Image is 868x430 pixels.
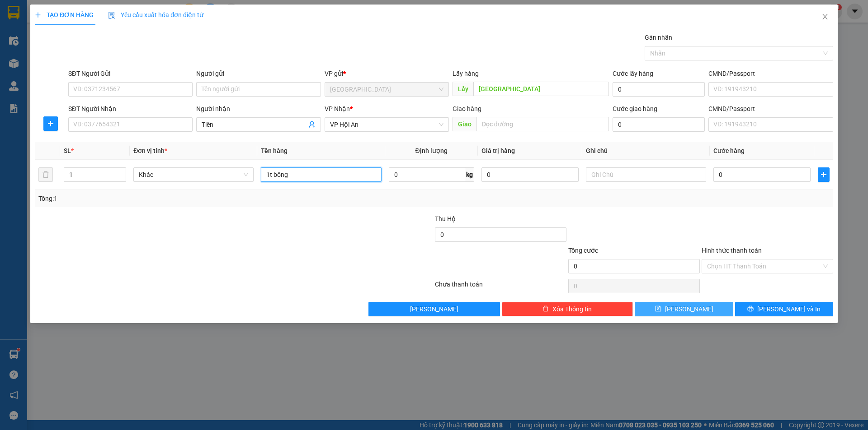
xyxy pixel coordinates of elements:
div: Người nhận [196,104,321,114]
span: SL [64,147,71,154]
span: TẠO ĐƠN HÀNG [35,11,94,18]
span: Yêu cầu xuất hóa đơn điện tử [108,11,203,18]
input: VD: Bàn, Ghế [261,167,381,182]
button: plus [43,116,58,131]
button: printer[PERSON_NAME] và In [735,302,833,316]
label: Gán nhãn [645,34,672,41]
img: icon [108,12,115,19]
button: deleteXóa Thông tin [502,302,633,316]
span: VP Hội An [330,118,443,131]
span: Giá trị hàng [481,147,515,154]
span: Xóa Thông tin [552,304,592,314]
span: Nhận: [106,8,127,17]
div: CMND/Passport [708,69,833,79]
div: Chưa thanh toán [434,279,567,295]
span: Lấy hàng [453,70,479,77]
button: save[PERSON_NAME] [635,302,733,316]
div: 0937015566 [106,28,179,41]
div: [PERSON_NAME] [106,8,179,28]
span: Khác [139,168,248,181]
label: Cước giao hàng [613,105,657,112]
span: plus [35,12,41,18]
span: Lấy [453,82,473,96]
div: SĐT Người Nhận [68,104,193,114]
span: printer [747,305,754,313]
button: [PERSON_NAME] [368,302,500,316]
span: Giao hàng [453,105,481,112]
span: CƯỚC RỒI : [7,47,50,56]
span: close [821,13,829,20]
button: delete [38,167,53,182]
div: Tên hàng: 1 kiện hồ sơ ( : 1 ) [8,62,179,74]
div: Người gửi [196,69,321,79]
span: Gửi: [8,8,22,17]
span: Cước hàng [713,147,745,154]
span: user-add [308,121,316,128]
div: Tổng: 1 [38,194,335,203]
input: Cước lấy hàng [613,82,705,97]
span: Giao [453,117,476,131]
span: Đà Lạt [330,83,443,96]
span: plus [44,120,57,127]
span: [PERSON_NAME] [410,304,458,314]
span: plus [818,171,829,178]
span: kg [465,167,474,182]
input: Dọc đường [476,117,609,131]
div: [GEOGRAPHIC_DATA] [8,8,99,28]
div: 30.000 [7,46,101,57]
input: Dọc đường [473,82,609,96]
input: Cước giao hàng [613,117,705,132]
label: Cước lấy hàng [613,70,653,77]
span: [PERSON_NAME] và In [757,304,821,314]
span: delete [542,305,549,313]
div: 0984080822 [8,28,99,41]
span: Tổng cước [568,247,598,254]
div: SĐT Người Gửi [68,69,193,79]
span: Tên hàng [261,147,288,154]
span: save [655,305,661,313]
span: Thu Hộ [435,215,456,222]
button: Close [812,5,838,30]
span: Định lượng [415,147,448,154]
div: CMND/Passport [708,104,833,114]
input: Ghi Chú [586,167,706,182]
span: Đơn vị tính [133,147,167,154]
button: plus [818,167,830,182]
span: [PERSON_NAME] [665,304,713,314]
label: Hình thức thanh toán [702,247,762,254]
div: VP gửi [325,69,449,79]
span: SL [119,61,131,74]
th: Ghi chú [582,142,710,160]
input: 0 [481,167,579,182]
span: VP Nhận [325,105,350,112]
